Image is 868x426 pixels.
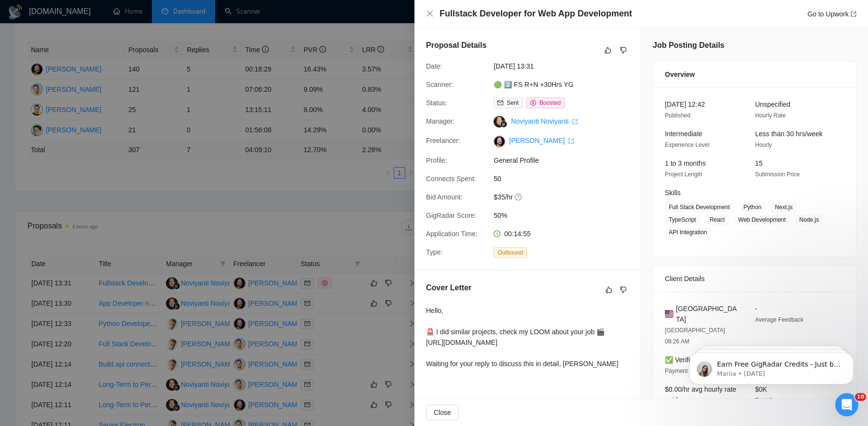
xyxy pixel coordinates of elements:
[653,40,724,51] h5: Job Posting Details
[494,210,638,221] span: 50%
[509,137,574,144] a: [PERSON_NAME] export
[665,385,736,404] span: $0.00/hr avg hourly rate paid
[426,193,463,201] span: Bid Amount:
[515,193,523,201] span: question-circle
[740,202,765,213] span: Python
[665,171,702,178] span: Project Length
[494,230,500,237] span: clock-circle
[426,305,619,369] div: Hello, 🚨 I did similar projects, check my LOOM about your job 🎬 [URL][DOMAIN_NAME] Waiting for yo...
[620,286,627,294] span: dislike
[602,44,614,56] button: like
[426,230,478,238] span: Application Time:
[796,214,823,225] span: Node.js
[665,112,690,119] span: Published
[665,202,734,213] span: Full Stack Development
[835,393,858,416] iframe: Intercom live chat
[494,173,638,184] span: 50
[665,69,695,80] span: Overview
[426,282,471,294] h5: Cover Letter
[665,159,706,167] span: 1 to 3 months
[494,136,505,147] img: c1JHdaSHkt7dcrcq9EHYceG5-wnZmozaSCRwPR4S2LomExydTc-TLZg6qEo8We9I8Q
[771,202,797,213] span: Next.js
[426,10,434,18] button: Close
[494,192,638,202] span: $35/hr
[426,10,434,17] span: close
[511,117,578,125] a: Noviyanti Noviyanti export
[620,46,627,54] span: dislike
[497,100,503,106] span: mail
[851,11,856,17] span: export
[572,119,578,125] span: export
[665,142,709,148] span: Experience Level
[676,303,740,325] span: [GEOGRAPHIC_DATA]
[494,81,573,88] a: 🟢 2️⃣ FS R+N +30Hrs YG
[426,405,459,420] button: Close
[426,117,455,125] span: Manager:
[665,189,681,197] span: Skills
[494,61,638,71] span: [DATE] 13:31
[606,286,612,294] span: like
[855,393,866,401] span: 10
[665,130,703,138] span: Intermediate
[539,99,561,106] span: Boosted
[755,159,763,167] span: 15
[665,356,698,364] span: ✅ Verified
[440,8,632,20] h4: Fullstack Developer for Web App Development
[426,212,476,219] span: GigRadar Score:
[500,121,507,128] img: gigradar-bm.png
[426,99,447,107] span: Status:
[755,316,804,323] span: Average Feedback
[426,156,447,164] span: Profile:
[530,100,536,106] span: dollar
[665,100,705,108] span: [DATE] 12:42
[426,62,442,70] span: Date:
[734,214,790,225] span: Web Development
[426,137,460,144] span: Freelancer:
[755,130,823,138] span: Less than 30 hrs/week
[665,327,725,345] span: [GEOGRAPHIC_DATA] 08:26 AM
[807,10,856,18] a: Go to Upworkexport
[755,112,785,119] span: Hourly Rate
[755,305,758,312] span: -
[494,247,527,258] span: Outbound
[618,44,629,56] button: dislike
[434,407,451,418] span: Close
[426,81,453,88] span: Scanner:
[675,332,868,400] iframe: Intercom notifications message
[755,142,772,148] span: Hourly
[426,248,442,256] span: Type:
[603,284,615,296] button: like
[665,368,717,374] span: Payment Verification
[706,214,729,225] span: React
[665,309,674,319] img: 🇺🇸
[605,46,611,54] span: like
[755,171,800,178] span: Submission Price
[494,155,638,166] span: General Profile
[568,138,574,144] span: export
[426,175,476,183] span: Connects Spent:
[755,100,790,108] span: Unspecified
[665,214,700,225] span: TypeScript
[618,284,629,296] button: dislike
[426,40,486,51] h5: Proposal Details
[504,230,531,238] span: 00:14:55
[507,99,519,106] span: Sent
[665,266,844,292] div: Client Details
[665,227,711,238] span: API Integration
